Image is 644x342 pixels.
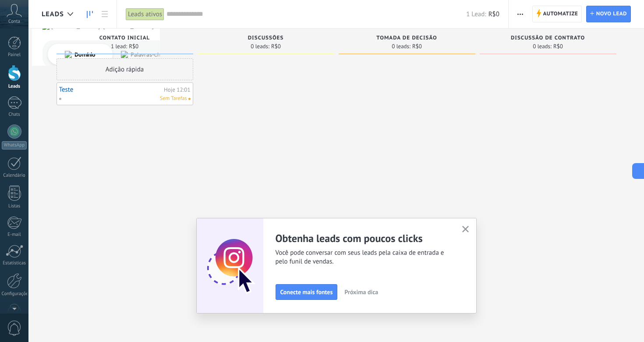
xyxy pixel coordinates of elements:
div: Calendário [2,173,27,178]
div: Adição rápida [57,58,193,80]
button: Conecte mais fontes [276,284,338,300]
div: Leads ativos [126,8,164,21]
div: Discussão de contrato [484,35,612,43]
div: Configurações [2,291,27,297]
img: logo_orange.svg [14,14,21,21]
span: Contato inicial [99,35,150,41]
span: 0 leads: [251,44,269,49]
div: Palavras-chave [102,52,141,57]
button: Próxima dica [340,285,382,299]
span: Conecte mais fontes [280,289,333,295]
span: Sem Tarefas [160,95,187,103]
a: Automatize [532,6,582,22]
div: WhatsApp [2,141,27,150]
span: Você pode conversar com seus leads pela caixa de entrada e pelo funil de vendas. [276,249,452,266]
span: 1 lead: [111,44,127,49]
span: R$0 [129,44,138,49]
img: website_grey.svg [14,23,21,30]
div: Contato inicial [61,35,189,43]
span: Conta [8,19,20,25]
div: Tomada de decisão [343,35,471,43]
span: Discussões [248,35,284,41]
span: R$0 [553,44,563,49]
div: Leads [2,84,27,89]
span: Novo lead [596,6,627,22]
span: 0 leads: [533,44,552,49]
span: Automatize [543,6,578,22]
a: Novo lead [586,6,631,22]
span: 0 leads: [392,44,410,49]
span: Tomada de decisão [376,35,437,41]
img: tab_keywords_by_traffic_grey.svg [92,51,99,58]
img: tab_domain_overview_orange.svg [36,51,43,58]
div: E-mail [2,232,27,238]
div: Chats [2,112,27,118]
span: Discussão de contrato [511,35,585,41]
div: [PERSON_NAME]: [DOMAIN_NAME] [23,23,125,30]
div: Estatísticas [2,260,27,266]
span: Próxima dica [344,289,378,295]
span: Leads [42,10,64,18]
div: Discussões [202,35,330,43]
span: 1 Lead: [466,10,486,18]
div: Domínio [46,52,67,57]
div: v 4.0.25 [25,14,43,21]
span: R$0 [412,44,422,49]
h2: Obtenha leads com poucos clicks [276,232,452,245]
span: Nenhuma tarefa atribuída [188,98,191,100]
div: Listas [2,203,27,209]
div: Painel [2,52,27,58]
span: R$0 [271,44,281,49]
div: Hoje 12:01 [164,87,190,93]
a: Teste [59,86,162,93]
span: R$0 [488,10,499,18]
